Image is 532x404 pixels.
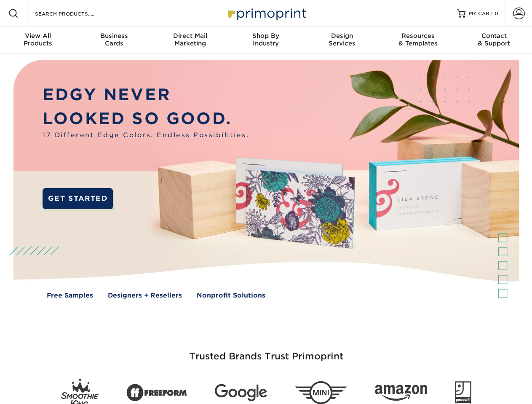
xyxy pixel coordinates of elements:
div: & Support [456,32,532,47]
div: Marketing [152,32,228,47]
div: Cards [76,32,152,47]
input: SEARCH PRODUCTS..... [34,8,116,19]
a: Shop ByIndustry [228,27,304,54]
span: Direct Mail [152,32,228,40]
a: Nonprofit Solutions [197,291,265,300]
span: Contact [456,32,532,40]
a: DesignServices [304,27,380,54]
a: GET STARTED [43,188,113,209]
a: Free Samples [47,291,93,300]
span: Business [76,32,152,40]
span: Shop By [228,32,304,40]
span: Resources [380,32,456,40]
a: Contact& Support [456,27,532,54]
a: Direct MailMarketing [152,27,228,54]
img: Google [215,384,267,401]
img: Amazon [375,385,427,401]
img: Primoprint [224,4,308,22]
span: 0 [495,11,498,16]
img: Goodwill [455,381,471,404]
div: & Templates [380,32,456,47]
span: Design [304,32,380,40]
a: BusinessCards [76,27,152,54]
a: Designers + Resellers [108,291,182,300]
a: Resources& Templates [380,27,456,54]
span: 17 Different Edge Colors. Endless Possibilities. [43,130,249,140]
p: LOOKED SO GOOD. [43,107,249,131]
h3: Trusted Brands Trust Primoprint [20,331,513,372]
span: MY CART [469,10,493,17]
div: Industry [228,32,304,47]
div: Services [304,32,380,47]
p: EDGY NEVER [43,83,249,107]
